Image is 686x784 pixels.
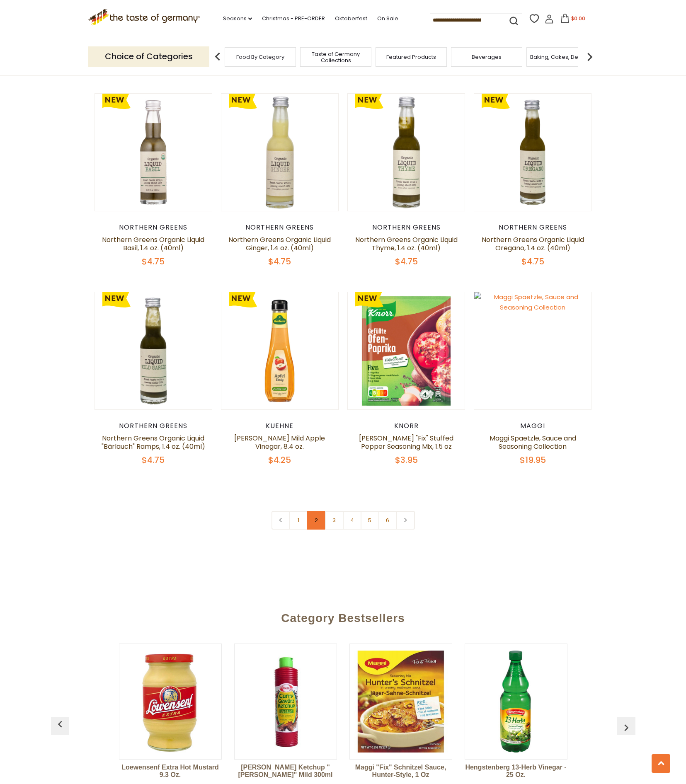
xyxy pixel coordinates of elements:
[95,94,212,211] img: Northern Greens Organic Liquid Basil, 1.4 oz. (40ml)
[520,454,546,466] span: $19.95
[55,599,631,633] div: Category Bestsellers
[571,15,585,22] span: $0.00
[348,292,465,409] img: Knorr "Fix" Stuffed Pepper Seasoning Mix, 1.5 oz
[465,651,567,753] img: Hengstenberg 13-Herb Vinegar - 25 oz.
[221,94,339,211] img: Northern Greens Organic Liquid Ginger, 1.4 oz. (40ml)
[268,256,291,267] span: $4.75
[377,14,398,23] a: On Sale
[228,235,331,253] a: Northern Greens Organic Liquid Ginger, 1.4 oz. (40ml)
[142,256,165,267] span: $4.75
[307,511,326,530] a: 2
[102,433,205,451] a: Northern Greens Organic Liquid "Bärlauch" Ramps, 1.4 oz. (40ml)
[359,433,453,451] a: [PERSON_NAME] "Fix" Stuffed Pepper Seasoning Mix, 1.5 oz
[223,14,252,23] a: Seasons
[361,511,379,530] a: 5
[221,422,339,430] div: Kuehne
[221,292,339,409] img: Kuehne Mild Apple Vinegar, 8.4 oz.
[95,292,212,409] img: Northern Greens Organic Liquid "Bärlauch" Ramps, 1.4 oz. (40ml)
[142,454,165,466] span: $4.75
[378,511,397,530] a: 6
[347,422,465,430] div: Knorr
[119,651,221,753] img: Loewensenf Extra Hot Mustard 9.3 oz.
[350,651,452,753] img: Maggi
[474,292,591,313] img: Maggi Spaetzle, Sauce and Seasoning Collection
[482,235,584,253] a: Northern Greens Organic Liquid Oregano, 1.4 oz. (40ml)
[289,511,308,530] a: 1
[386,54,436,60] a: Featured Products
[236,54,284,60] a: Food By Category
[303,51,369,63] a: Taste of Germany Collections
[490,433,576,451] a: Maggi Spaetzle, Sauce and Seasoning Collection
[325,511,344,530] a: 3
[395,256,418,267] span: $4.75
[343,511,361,530] a: 4
[521,256,544,267] span: $4.75
[530,54,594,60] a: Baking, Cakes, Desserts
[102,235,204,253] a: Northern Greens Organic Liquid Basil, 1.4 oz. (40ml)
[95,223,213,232] div: Northern Greens
[209,48,226,65] img: previous arrow
[582,48,598,65] img: next arrow
[95,422,213,430] div: Northern Greens
[355,235,458,253] a: Northern Greens Organic Liquid Thyme, 1.4 oz. (40ml)
[53,718,67,731] img: previous arrow
[234,433,325,451] a: [PERSON_NAME] Mild Apple Vinegar, 8.4 oz.
[474,94,591,211] img: Northern Greens Organic Liquid Oregano, 1.4 oz. (40ml)
[88,46,209,67] p: Choice of Categories
[235,651,337,753] img: Hela Curry Ketchup
[348,94,465,211] img: Northern Greens Organic Liquid Thyme, 1.4 oz. (40ml)
[474,223,592,232] div: Northern Greens
[221,223,339,232] div: Northern Greens
[262,14,325,23] a: Christmas - PRE-ORDER
[474,422,592,430] div: Maggi
[268,454,291,466] span: $4.25
[335,14,367,23] a: Oktoberfest
[347,223,465,232] div: Northern Greens
[395,454,418,466] span: $3.95
[555,14,591,26] button: $0.00
[472,54,502,60] a: Beverages
[620,721,633,734] img: previous arrow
